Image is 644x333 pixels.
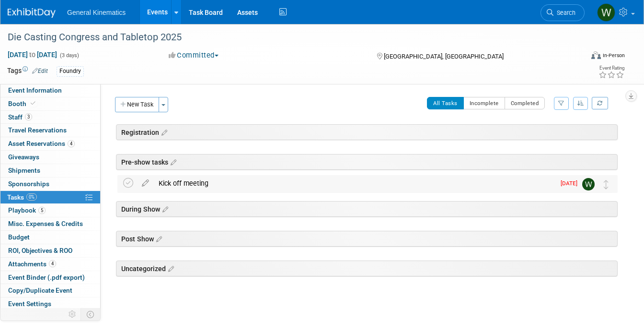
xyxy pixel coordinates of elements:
[8,180,49,188] span: Sponsorships
[534,50,625,64] div: Event Format
[597,3,615,22] img: Whitney Swanson
[0,111,100,124] a: Staff3
[49,260,56,267] span: 4
[0,271,100,284] a: Event Binder (.pdf export)
[26,193,37,201] span: 0%
[7,193,37,201] span: Tasks
[8,113,32,121] span: Staff
[0,231,100,244] a: Budget
[592,97,608,109] a: Refresh
[67,9,126,16] span: General Kinematics
[68,140,75,147] span: 4
[427,97,464,109] button: All Tasks
[59,52,79,59] span: (3 days)
[64,308,81,321] td: Personalize Event Tab Strip
[0,284,100,297] a: Copy/Duplicate Event
[165,50,222,60] button: Committed
[0,244,100,257] a: ROI, Objectives & ROO
[32,68,48,74] a: Edit
[0,258,100,271] a: Attachments4
[505,97,545,109] button: Completed
[137,179,154,188] a: edit
[116,231,618,247] div: Post Show
[8,220,83,227] span: Misc. Expenses & Credits
[154,234,162,243] a: Edit sections
[166,263,174,273] a: Edit sections
[604,180,609,189] i: Move task
[582,178,595,190] img: Whitney Swanson
[7,66,48,77] td: Tags
[591,51,601,59] img: Format-Inperson.png
[28,51,37,59] span: to
[154,175,555,191] div: Kick off meeting
[553,9,575,16] span: Search
[0,97,100,110] a: Booth
[57,66,84,76] div: Foundry
[81,308,101,321] td: Toggle Event Tabs
[8,8,56,18] img: ExhibitDay
[0,297,100,310] a: Event Settings
[463,97,505,109] button: Incomplete
[8,140,75,147] span: Asset Reservations
[8,86,62,94] span: Event Information
[0,124,100,137] a: Travel Reservations
[0,151,100,164] a: Giveaways
[116,261,618,276] div: Uncategorized
[8,206,46,214] span: Playbook
[0,164,100,177] a: Shipments
[7,50,57,59] span: [DATE] [DATE]
[4,29,572,46] div: Die Casting Congress and Tabletop 2025
[8,100,37,107] span: Booth
[160,204,168,214] a: Edit sections
[0,204,100,217] a: Playbook5
[540,4,585,21] a: Search
[8,300,51,308] span: Event Settings
[561,180,582,187] span: [DATE]
[8,153,39,161] span: Giveaways
[384,53,504,60] span: [GEOGRAPHIC_DATA], [GEOGRAPHIC_DATA]
[8,126,67,134] span: Travel Reservations
[159,127,167,137] a: Edit sections
[8,260,56,268] span: Attachments
[116,124,618,140] div: Registration
[31,101,35,106] i: Booth reservation complete
[0,84,100,97] a: Event Information
[602,52,625,59] div: In-Person
[115,97,159,112] button: New Task
[116,154,618,170] div: Pre-show tasks
[0,191,100,204] a: Tasks0%
[0,178,100,190] a: Sponsorships
[8,274,85,281] span: Event Binder (.pdf export)
[168,157,176,166] a: Edit sections
[116,201,618,217] div: During Show
[8,166,40,174] span: Shipments
[8,233,30,241] span: Budget
[598,66,624,71] div: Event Rating
[0,137,100,150] a: Asset Reservations4
[8,247,72,254] span: ROI, Objectives & ROO
[8,286,72,294] span: Copy/Duplicate Event
[38,207,46,214] span: 5
[25,113,32,120] span: 3
[0,217,100,230] a: Misc. Expenses & Credits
